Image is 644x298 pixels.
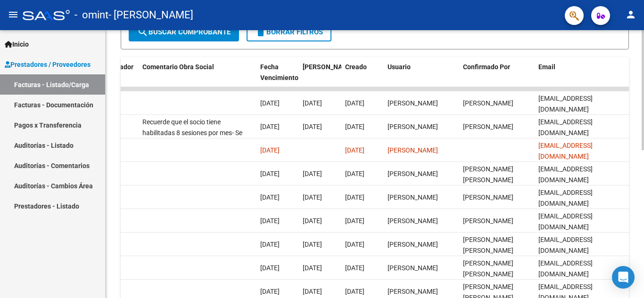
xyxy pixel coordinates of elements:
[345,264,364,272] span: [DATE]
[142,63,214,71] span: Comentario Obra Social
[625,9,636,20] mat-icon: person
[388,241,438,248] span: [PERSON_NAME]
[303,170,322,177] span: [DATE]
[303,123,322,130] span: [DATE]
[463,217,513,225] span: [PERSON_NAME]
[538,95,593,113] span: [EMAIL_ADDRESS][DOMAIN_NAME]
[538,142,593,160] span: [EMAIL_ADDRESS][DOMAIN_NAME]
[260,193,280,201] span: [DATE]
[388,170,438,177] span: [PERSON_NAME]
[5,39,29,49] span: Inicio
[535,57,629,98] datatable-header-cell: Email
[260,264,280,272] span: [DATE]
[108,5,193,25] span: - [PERSON_NAME]
[345,217,364,225] span: [DATE]
[388,146,438,154] span: [PERSON_NAME]
[463,259,513,278] span: [PERSON_NAME] [PERSON_NAME]
[303,288,322,295] span: [DATE]
[538,259,593,278] span: [EMAIL_ADDRESS][DOMAIN_NAME]
[260,99,280,107] span: [DATE]
[303,264,322,272] span: [DATE]
[463,99,513,107] span: [PERSON_NAME]
[345,123,364,130] span: [DATE]
[612,266,635,289] div: Open Intercom Messenger
[256,57,299,98] datatable-header-cell: Fecha Vencimiento
[345,193,364,201] span: [DATE]
[388,264,438,272] span: [PERSON_NAME]
[137,28,231,36] span: Buscar Comprobante
[260,170,280,177] span: [DATE]
[345,63,367,71] span: Creado
[74,5,108,25] span: - omint
[388,193,438,201] span: [PERSON_NAME]
[142,118,250,158] span: Recuerde que el socio tiene habilitadas 8 sesiones por mes- Se solicita facturar sienore lo habil...
[463,123,513,130] span: [PERSON_NAME]
[260,63,298,81] span: Fecha Vencimiento
[247,23,331,41] button: Borrar Filtros
[463,193,513,201] span: [PERSON_NAME]
[345,170,364,177] span: [DATE]
[538,118,593,137] span: [EMAIL_ADDRESS][DOMAIN_NAME]
[345,146,364,154] span: [DATE]
[388,63,411,71] span: Usuario
[260,288,280,295] span: [DATE]
[255,28,323,36] span: Borrar Filtros
[303,241,322,248] span: [DATE]
[255,26,266,38] mat-icon: delete
[8,9,19,20] mat-icon: menu
[463,63,510,71] span: Confirmado Por
[129,23,239,41] button: Buscar Comprobante
[538,63,555,71] span: Email
[260,146,280,154] span: [DATE]
[345,241,364,248] span: [DATE]
[463,165,513,184] span: [PERSON_NAME] [PERSON_NAME]
[139,57,256,98] datatable-header-cell: Comentario Obra Social
[341,57,384,98] datatable-header-cell: Creado
[5,59,91,70] span: Prestadores / Proveedores
[303,63,354,71] span: [PERSON_NAME]
[459,57,535,98] datatable-header-cell: Confirmado Por
[388,99,438,107] span: [PERSON_NAME]
[345,99,364,107] span: [DATE]
[388,217,438,225] span: [PERSON_NAME]
[299,57,341,98] datatable-header-cell: Fecha Confimado
[137,26,149,38] mat-icon: search
[538,212,593,231] span: [EMAIL_ADDRESS][DOMAIN_NAME]
[538,189,593,207] span: [EMAIL_ADDRESS][DOMAIN_NAME]
[345,288,364,295] span: [DATE]
[463,236,513,254] span: [PERSON_NAME] [PERSON_NAME]
[260,123,280,130] span: [DATE]
[303,99,322,107] span: [DATE]
[260,217,280,225] span: [DATE]
[388,123,438,130] span: [PERSON_NAME]
[303,217,322,225] span: [DATE]
[388,288,438,295] span: [PERSON_NAME]
[303,193,322,201] span: [DATE]
[384,57,459,98] datatable-header-cell: Usuario
[260,241,280,248] span: [DATE]
[538,165,593,184] span: [EMAIL_ADDRESS][DOMAIN_NAME]
[538,236,593,254] span: [EMAIL_ADDRESS][DOMAIN_NAME]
